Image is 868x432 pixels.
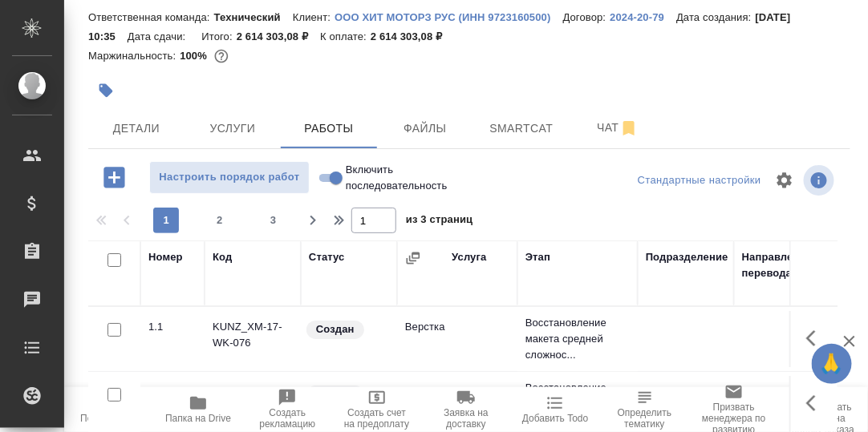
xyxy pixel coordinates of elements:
[804,165,838,196] span: Посмотреть информацию
[261,208,286,233] button: 3
[579,118,656,138] span: Чат
[676,11,755,23] p: Дата создания:
[207,212,233,228] span: 2
[88,50,180,62] p: Маржинальность:
[335,10,563,23] a: ООО ХИТ МОТОРЗ РУС (ИНН 9723160500)
[148,319,197,335] div: 1.1
[742,249,822,281] div: Направление перевода
[797,384,835,422] button: Здесь прячутся важные кнопки
[211,46,232,67] button: 0.00 RUB;
[335,11,563,23] p: ООО ХИТ МОТОРЗ РУС (ИНН 9723160500)
[525,249,550,265] div: Этап
[522,413,588,424] span: Добавить Todo
[342,407,412,430] span: Создать счет на предоплату
[165,413,231,424] span: Папка на Drive
[149,161,310,194] button: Настроить порядок работ
[207,208,233,233] button: 2
[600,387,689,432] button: Определить тематику
[421,387,510,432] button: Заявка на доставку
[525,380,630,428] p: Восстановление сложного макета с полн...
[818,347,846,381] span: 🙏
[452,249,486,265] div: Услуга
[153,387,242,432] button: Папка на Drive
[261,212,286,228] span: 3
[332,387,421,432] button: Создать счет на предоплату
[148,384,197,400] div: 1.1
[205,311,301,367] td: KUNZ_XM-17-WK-076
[88,73,124,108] button: Добавить тэг
[290,119,367,139] span: Работы
[316,321,355,337] p: Создан
[214,11,293,23] p: Технический
[483,119,560,139] span: Smartcat
[779,387,868,432] button: Скопировать ссылку на оценку заказа
[180,50,211,62] p: 100%
[88,11,214,23] p: Ответственная команда:
[128,30,189,42] p: Дата сдачи:
[205,376,301,432] td: KUNZ_XM-17-WK-064
[610,10,676,23] a: 2024-20-79
[148,249,183,265] div: Номер
[610,11,676,23] p: 2024-20-79
[610,407,679,430] span: Определить тематику
[253,407,322,430] span: Создать рекламацию
[194,119,271,139] span: Услуги
[158,168,301,187] span: Настроить порядок работ
[387,119,464,139] span: Файлы
[92,161,136,194] button: Добавить работу
[525,315,630,363] p: Восстановление макета средней сложнос...
[431,407,501,430] span: Заявка на доставку
[320,30,371,42] p: К оплате:
[64,387,153,432] button: Пересчитать
[812,344,852,384] button: 🙏
[80,413,137,424] span: Пересчитать
[563,11,610,23] p: Договор:
[797,319,835,357] button: Здесь прячутся важные кнопки
[213,249,232,265] div: Код
[305,384,389,406] div: Заказ еще не согласован с клиентом, искать исполнителей рано
[511,387,600,432] button: Добавить Todo
[305,319,389,341] div: Заказ еще не согласован с клиентом, искать исполнителей рано
[634,168,765,193] div: split button
[765,161,804,200] span: Настроить таблицу
[371,30,454,42] p: 2 614 303,08 ₽
[98,119,175,139] span: Детали
[689,387,778,432] button: Призвать менеджера по развитию
[243,387,332,432] button: Создать рекламацию
[309,249,345,265] div: Статус
[201,30,236,42] p: Итого:
[405,250,421,266] button: Сгруппировать
[397,376,517,432] td: Восстановление сложного макета...
[237,30,320,42] p: 2 614 303,08 ₽
[316,386,355,402] p: Создан
[397,311,517,367] td: Верстка
[293,11,335,23] p: Клиент:
[646,249,728,265] div: Подразделение
[406,210,473,233] span: из 3 страниц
